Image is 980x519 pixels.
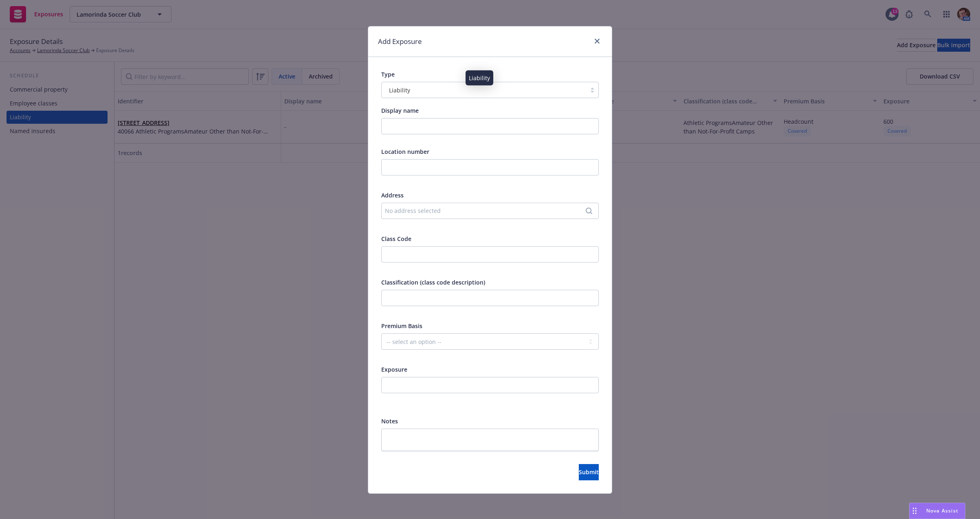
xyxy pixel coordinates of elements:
[910,503,920,519] div: Drag to move
[381,191,404,199] span: Address
[385,206,587,215] div: No address selected
[586,208,592,214] svg: Search
[909,503,965,519] button: Nova Assist
[378,36,422,47] h1: Add Exposure
[381,107,419,114] span: Display name
[579,464,599,480] button: Submit
[381,70,395,78] span: Type
[381,278,485,286] span: Classification (class code description)
[381,417,398,425] span: Notes
[381,366,407,373] span: Exposure
[381,235,411,243] span: Class Code
[386,86,582,94] span: Liability
[389,86,410,94] span: Liability
[579,468,599,476] span: Submit
[926,507,958,514] span: Nova Assist
[381,148,429,155] span: Location number
[592,36,602,46] a: close
[381,322,422,330] span: Premium Basis
[381,203,599,219] button: No address selected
